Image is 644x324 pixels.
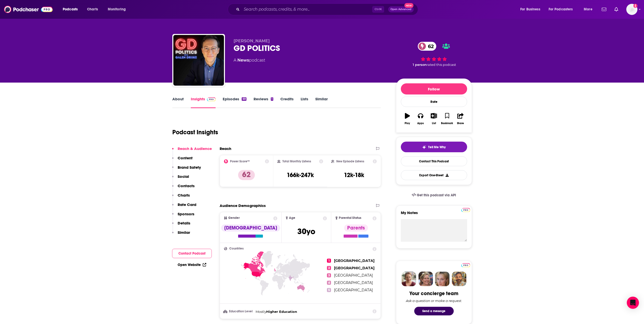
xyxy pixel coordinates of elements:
a: Podchaser - Follow, Share and Rate Podcasts [4,5,53,14]
p: Details [178,221,190,225]
span: Parental Status [339,216,361,220]
a: Similar [315,97,328,108]
img: Barbara Profile [418,272,433,286]
span: Age [289,216,295,220]
span: [GEOGRAPHIC_DATA] [334,273,373,278]
span: 1 [327,259,331,263]
span: Gender [228,216,240,220]
a: Charts [84,5,101,13]
button: open menu [59,5,84,13]
p: 62 [238,170,255,180]
button: Apps [414,110,427,128]
button: Rate Card [172,202,196,212]
a: Get this podcast via API [408,189,460,201]
span: Open Advanced [390,8,411,11]
a: News [237,58,249,63]
div: Open Intercom Messenger [627,297,639,309]
span: 2 [327,266,331,270]
button: Brand Safety [172,165,201,174]
span: Tell Me Why [428,145,446,149]
button: Play [401,110,414,128]
a: About [172,97,184,108]
button: Contacts [172,183,195,193]
span: Get this podcast via API [417,193,456,197]
p: Social [178,174,189,179]
p: Brand Safety [178,165,201,170]
p: Contacts [178,183,195,188]
div: Parents [344,224,368,232]
button: List [427,110,440,128]
button: Similar [172,230,190,239]
div: A podcast [234,57,265,63]
div: Rate [401,97,467,107]
div: Bookmark [441,122,453,125]
button: tell me why sparkleTell Me Why [401,142,467,152]
button: Open AdvancedNew [388,6,414,12]
img: User Profile [626,4,637,15]
div: Play [405,122,410,125]
div: 1 [271,97,273,101]
span: Logged in as mattkessler [626,4,637,15]
span: rated this podcast [427,63,456,67]
button: open menu [104,5,132,13]
h2: Reach [220,146,231,151]
span: Charts [87,6,98,13]
p: Content [178,156,193,160]
span: [GEOGRAPHIC_DATA] [334,288,373,292]
span: 1 person [413,63,427,67]
p: Reach & Audience [178,146,212,151]
a: Pro website [461,262,470,267]
a: Show notifications dropdown [600,5,608,14]
div: 69 [242,97,246,101]
input: Search podcasts, credits, & more... [242,5,372,13]
button: Bookmark [441,110,454,128]
button: open menu [545,5,580,13]
h1: Podcast Insights [172,128,218,136]
p: Sponsors [178,212,194,216]
a: Contact This Podcast [401,156,467,166]
h2: New Episode Listens [336,160,364,163]
span: Monitoring [108,6,126,13]
span: [GEOGRAPHIC_DATA] [334,258,375,263]
span: 5 [327,288,331,292]
span: Podcasts [63,6,78,13]
span: 3 [327,273,331,277]
span: [PERSON_NAME] [234,39,270,43]
h3: Education Level [224,310,254,313]
button: open menu [517,5,547,13]
a: InsightsPodchaser Pro [191,97,216,108]
button: Export One-Sheet [401,170,467,180]
span: Countries [229,247,244,250]
span: New [404,3,413,8]
button: Social [172,174,189,183]
button: Show profile menu [626,4,637,15]
button: Sponsors [172,212,194,221]
svg: Add a profile image [633,4,637,8]
span: [GEOGRAPHIC_DATA] [334,280,373,285]
div: List [432,122,436,125]
h2: Audience Demographics [220,203,266,208]
img: Podchaser Pro [461,208,470,212]
p: Charts [178,193,190,198]
button: Send a message [414,307,454,315]
img: Podchaser Pro [461,263,470,267]
img: Jon Profile [452,272,466,286]
p: Similar [178,230,190,235]
span: For Business [520,6,540,13]
button: open menu [580,5,599,13]
a: Lists [301,97,308,108]
button: Content [172,156,193,165]
img: GD POLITICS [173,35,224,86]
a: Credits [280,97,294,108]
button: Contact Podcast [172,249,212,258]
div: 62 1 personrated this podcast [396,39,472,70]
img: tell me why sparkle [422,145,426,149]
button: Follow [401,83,467,94]
button: Details [172,221,190,230]
a: Pro website [461,207,470,212]
a: Episodes69 [223,97,246,108]
h3: 12k-18k [344,171,364,179]
span: For Podcasters [549,6,573,13]
div: Ask a question or make a request. [406,299,462,303]
img: Jules Profile [435,272,450,286]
